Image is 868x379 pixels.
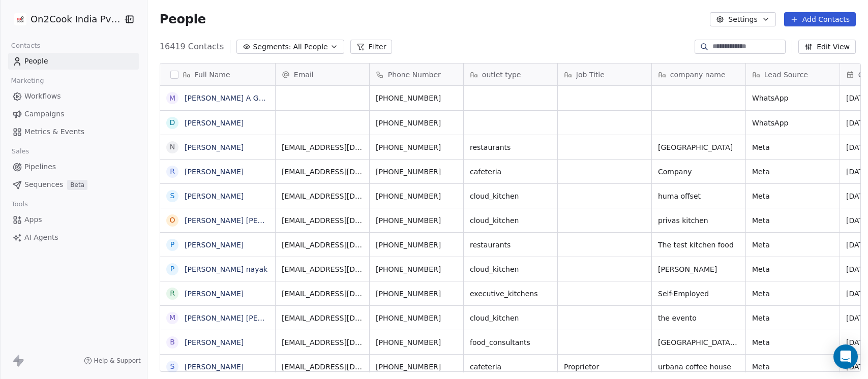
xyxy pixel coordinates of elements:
[160,12,206,27] span: People
[169,215,175,226] div: O
[24,232,58,243] span: AI Agents
[282,362,363,372] span: [EMAIL_ADDRESS][DOMAIN_NAME]
[784,12,856,26] button: Add Contacts
[185,94,293,102] a: [PERSON_NAME] A Ghotlawala
[24,91,61,102] span: Workflows
[658,142,739,152] span: [GEOGRAPHIC_DATA]
[170,264,174,274] div: P
[376,264,457,274] span: [PHONE_NUMBER]
[282,264,363,274] span: [EMAIL_ADDRESS][DOMAIN_NAME]
[14,13,26,25] img: on2cook%20logo-04%20copy.jpg
[670,70,726,80] span: company name
[169,93,175,104] div: M
[752,289,833,299] span: Meta
[752,240,833,250] span: Meta
[7,73,48,88] span: Marketing
[752,264,833,274] span: Meta
[376,289,457,299] span: [PHONE_NUMBER]
[170,142,175,152] div: N
[24,56,48,67] span: People
[8,88,139,105] a: Workflows
[564,362,645,372] span: Proprietor
[752,118,833,128] span: WhatsApp
[752,362,833,372] span: Meta
[195,70,230,80] span: Full Name
[658,362,739,372] span: urbana coffee house
[170,361,174,372] div: S
[185,265,267,273] a: [PERSON_NAME] nayak
[764,70,808,80] span: Lead Source
[470,289,551,299] span: executive_kitchens
[282,142,363,152] span: [EMAIL_ADDRESS][DOMAIN_NAME]
[7,38,45,53] span: Contacts
[376,191,457,201] span: [PHONE_NUMBER]
[376,142,457,152] span: [PHONE_NUMBER]
[282,337,363,348] span: [EMAIL_ADDRESS][DOMAIN_NAME]
[470,337,551,348] span: food_consultants
[185,119,244,127] a: [PERSON_NAME]
[94,357,141,365] span: Help & Support
[470,313,551,323] span: cloud_kitchen
[658,240,739,250] span: The test kitchen food
[169,117,175,128] div: D
[658,264,739,274] span: [PERSON_NAME]
[752,337,833,348] span: Meta
[8,211,139,228] a: Apps
[8,159,139,175] a: Pipelines
[160,41,224,53] span: 16419 Contacts
[282,289,363,299] span: [EMAIL_ADDRESS][DOMAIN_NAME]
[185,192,244,200] a: [PERSON_NAME]
[24,109,64,119] span: Campaigns
[658,167,739,177] span: Company
[752,191,833,201] span: Meta
[185,314,305,322] a: [PERSON_NAME] [PERSON_NAME]
[282,240,363,250] span: [EMAIL_ADDRESS][DOMAIN_NAME]
[84,357,141,365] a: Help & Support
[7,144,34,159] span: Sales
[170,288,175,299] div: R
[710,12,775,26] button: Settings
[833,344,858,369] div: Open Intercom Messenger
[24,214,42,225] span: Apps
[8,229,139,246] a: AI Agents
[8,123,139,140] a: Metrics & Events
[752,215,833,226] span: Meta
[376,118,457,128] span: [PHONE_NUMBER]
[376,337,457,348] span: [PHONE_NUMBER]
[24,162,56,172] span: Pipelines
[170,191,174,201] div: S
[658,215,739,226] span: privas kitchen
[170,337,175,348] div: B
[185,363,244,371] a: [PERSON_NAME]
[658,191,739,201] span: huma offset
[470,215,551,226] span: cloud_kitchen
[24,179,63,190] span: Sequences
[8,176,139,193] a: SequencesBeta
[658,313,739,323] span: the evento
[376,93,457,103] span: [PHONE_NUMBER]
[388,70,441,80] span: Phone Number
[376,167,457,177] span: [PHONE_NUMBER]
[294,70,314,80] span: Email
[558,64,651,85] div: Job Title
[8,53,139,70] a: People
[370,64,463,85] div: Phone Number
[24,127,84,137] span: Metrics & Events
[376,362,457,372] span: [PHONE_NUMBER]
[12,11,116,28] button: On2Cook India Pvt. Ltd.
[752,167,833,177] span: Meta
[8,106,139,122] a: Campaigns
[67,180,87,190] span: Beta
[169,312,175,323] div: m
[464,64,557,85] div: outlet type
[482,70,521,80] span: outlet type
[470,142,551,152] span: restaurants
[752,142,833,152] span: Meta
[170,239,174,250] div: P
[282,191,363,201] span: [EMAIL_ADDRESS][DOMAIN_NAME]
[470,240,551,250] span: restaurants
[376,313,457,323] span: [PHONE_NUMBER]
[253,42,291,52] span: Segments:
[470,362,551,372] span: cafeteria
[185,143,244,151] a: [PERSON_NAME]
